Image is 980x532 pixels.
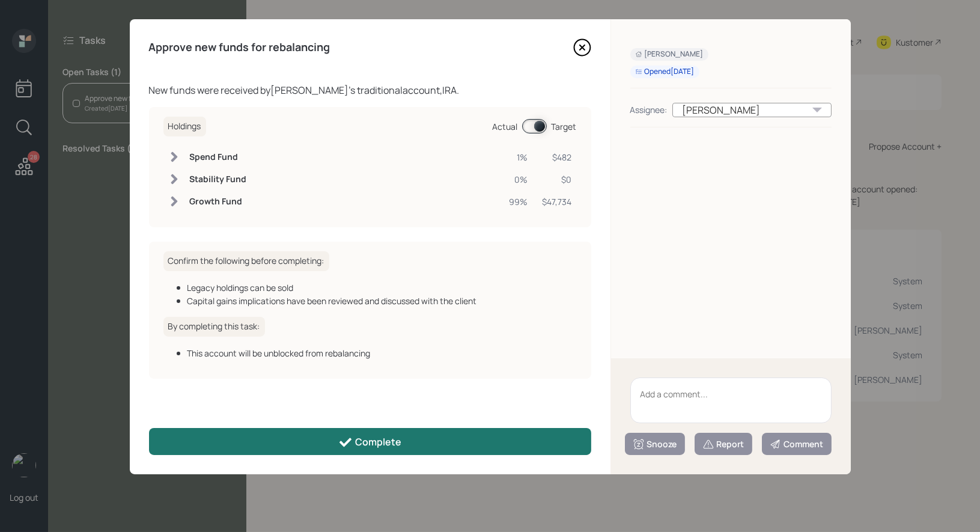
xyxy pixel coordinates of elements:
[190,197,247,207] h6: Growth Fund
[635,67,695,77] div: Opened [DATE]
[510,173,528,186] div: 0%
[695,433,752,455] button: Report
[187,347,577,359] div: This account will be unblocked from rebalancing
[702,438,744,450] div: Report
[163,251,329,271] h6: Confirm the following before completing:
[493,120,518,133] div: Actual
[510,195,528,208] div: 99%
[187,295,577,307] div: Capital gains implications have been reviewed and discussed with the client
[187,281,577,294] div: Legacy holdings can be sold
[543,151,572,164] div: $482
[338,435,401,450] div: Complete
[672,103,832,117] div: [PERSON_NAME]
[510,151,528,164] div: 1%
[630,103,668,116] div: Assignee:
[552,120,577,133] div: Target
[635,49,704,60] div: [PERSON_NAME]
[543,195,572,208] div: $47,734
[190,152,247,162] h6: Spend Fund
[770,438,824,450] div: Comment
[149,41,330,54] h4: Approve new funds for rebalancing
[149,428,591,455] button: Complete
[625,433,685,455] button: Snooze
[633,438,677,450] div: Snooze
[762,433,832,455] button: Comment
[163,117,206,136] h6: Holdings
[543,173,572,186] div: $0
[190,174,247,185] h6: Stability Fund
[149,83,591,97] div: New funds were received by [PERSON_NAME] 's traditional account, IRA .
[163,317,265,337] h6: By completing this task:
